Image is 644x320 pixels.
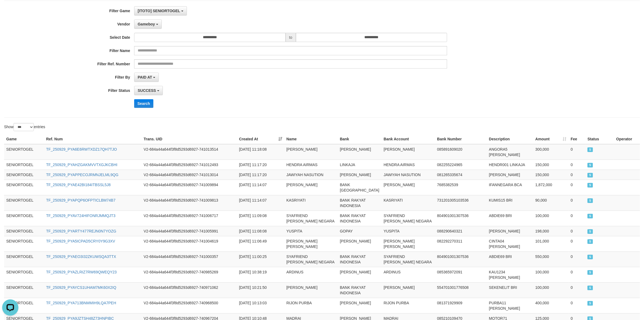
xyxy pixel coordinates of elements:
[587,255,593,259] span: SUCCESS
[569,211,585,226] td: 0
[533,236,569,251] td: 101,000
[381,282,435,298] td: [PERSON_NAME]
[284,211,338,226] td: SYAFRIEND [PERSON_NAME] NEGARA
[381,226,435,236] td: YUSPITA
[338,134,382,144] th: Bank
[141,282,237,298] td: V2-684a44a644f3f8d5293d6927-740971062
[533,298,569,313] td: 400,000
[381,236,435,251] td: [PERSON_NAME] [PERSON_NAME]
[533,180,569,195] td: 1,872,000
[487,195,533,211] td: KUMIS15 BRI
[14,123,34,131] select: Showentries
[569,282,585,298] td: 0
[569,298,585,313] td: 0
[134,86,163,95] button: SUCCESS
[134,99,153,108] button: Search
[381,160,435,170] td: HENDRA AIRMAS
[381,134,435,144] th: Bank Account
[533,226,569,236] td: 198,000
[141,195,237,211] td: V2-684a44a644f3f8d5293d6927-741009813
[587,173,593,177] span: SUCCESS
[587,147,593,152] span: SUCCESS
[284,282,338,298] td: [PERSON_NAME]
[487,267,533,282] td: KAU1234 [PERSON_NAME]
[435,251,487,267] td: 804901001307536
[141,211,237,226] td: V2-684a44a644f3f8d5293d6927-741006717
[141,160,237,170] td: V2-684a44a644f3f8d5293d6927-741012493
[141,226,237,236] td: V2-684a44a644f3f8d5293d6927-741005991
[533,251,569,267] td: 550,000
[569,195,585,211] td: 0
[4,298,44,313] td: SENIORTOGEL
[569,170,585,180] td: 0
[435,267,487,282] td: 085365972091
[381,298,435,313] td: RIJON PURBA
[487,180,533,195] td: IFANNEGARA BCA
[284,195,338,211] td: KASRIYATI
[435,298,487,313] td: 081371929909
[141,144,237,160] td: V2-684a44a644f3f8d5293d6927-741013514
[46,239,115,243] a: TF_250929_PYA5ICPAD5CRY0Y9G3XV
[487,298,533,313] td: PURBA11 [PERSON_NAME]
[4,134,44,144] th: Game
[286,33,296,42] span: to
[569,267,585,282] td: 0
[587,198,593,203] span: SUCCESS
[533,134,569,144] th: Amount: activate to sort column ascending
[141,236,237,251] td: V2-684a44a644f3f8d5293d6927-741004619
[141,134,237,144] th: Trans. UID
[533,282,569,298] td: 100,000
[46,214,115,218] a: TF_250929_PYAV724HIFONRJMMQJT3
[284,180,338,195] td: [PERSON_NAME]
[4,226,44,236] td: SENIORTOGEL
[4,123,45,131] label: Show entries
[487,211,533,226] td: ABDIE69 BRI
[435,160,487,170] td: 082255224965
[4,236,44,251] td: SENIORTOGEL
[533,267,569,282] td: 100,000
[569,144,585,160] td: 0
[338,180,382,195] td: BANK [GEOGRAPHIC_DATA]
[4,267,44,282] td: SENIORTOGEL
[435,282,487,298] td: 554701001776508
[46,270,117,274] a: TF_250929_PYAZLRIZ7RW69QWEQY23
[141,251,237,267] td: V2-684a44a644f3f8d5293d6927-741000357
[587,286,593,290] span: SUCCESS
[46,254,116,259] a: TF_250929_PYAEO3I32ZKUWSQA3TTX
[237,298,284,313] td: [DATE] 10:13:03
[435,226,487,236] td: 088290640321
[134,73,159,82] button: PAID AT
[533,170,569,180] td: 150,000
[381,267,435,282] td: ARDINUS
[237,144,284,160] td: [DATE] 11:18:08
[4,144,44,160] td: SENIORTOGEL
[614,134,640,144] th: Operator
[338,298,382,313] td: [PERSON_NAME]
[533,144,569,160] td: 300,000
[284,170,338,180] td: JAWIYAH NASUTION
[46,229,116,233] a: TF_250929_PYARTY477REJN0N7YOZG
[338,211,382,226] td: BANK RAKYAT INDONESIA
[338,144,382,160] td: [PERSON_NAME]
[338,267,382,282] td: [PERSON_NAME]
[46,301,116,305] a: TF_250929_PYA713BNMMIH9LQA7PEH
[435,180,487,195] td: 7685382539
[2,2,18,18] button: Open LiveChat chat widget
[487,251,533,267] td: ABDIE69 BRI
[237,195,284,211] td: [DATE] 11:14:07
[338,195,382,211] td: BANK RAKYAT INDONESIA
[569,180,585,195] td: 0
[134,6,187,15] button: [ITOTO] SENIORTOGEL
[284,134,338,144] th: Name
[435,211,487,226] td: 804901001307536
[237,282,284,298] td: [DATE] 10:21:50
[138,75,152,79] span: PAID AT
[237,226,284,236] td: [DATE] 11:08:08
[435,134,487,144] th: Bank Number
[587,163,593,167] span: SUCCESS
[533,160,569,170] td: 150,000
[138,9,180,13] span: [ITOTO] SENIORTOGEL
[237,170,284,180] td: [DATE] 11:17:20
[435,144,487,160] td: 085891609020
[237,236,284,251] td: [DATE] 11:06:49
